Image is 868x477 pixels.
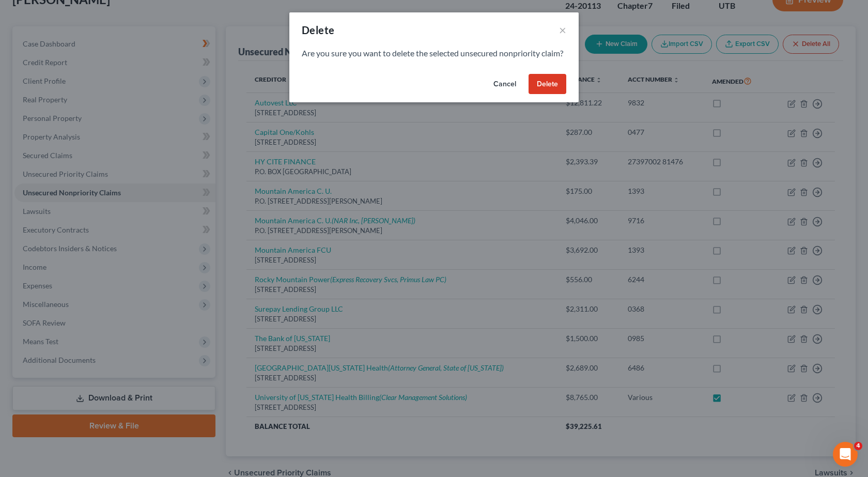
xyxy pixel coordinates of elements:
[833,442,858,467] iframe: Intercom live chat
[854,442,862,450] span: 4
[485,74,524,95] button: Cancel
[302,48,566,59] p: Are you sure you want to delete the selected unsecured nonpriority claim?
[559,24,566,36] button: ×
[302,23,334,37] div: Delete
[529,74,566,95] button: Delete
